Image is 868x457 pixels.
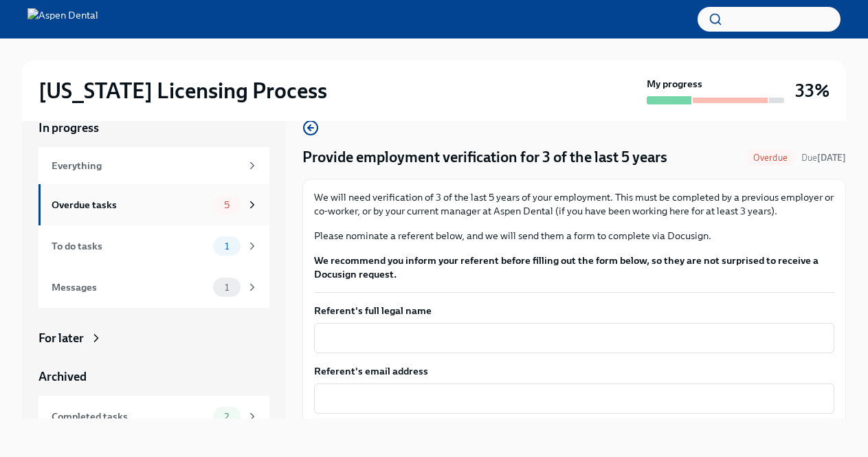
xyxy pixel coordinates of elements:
a: Overdue tasks5 [38,184,269,225]
span: 2 [216,412,237,422]
a: Messages1 [38,267,269,308]
div: Everything [52,158,241,173]
a: Archived [38,368,269,385]
span: Due [801,153,846,163]
p: Please nominate a referent below, and we will send them a form to complete via Docusign. [314,229,834,243]
a: Completed tasks2 [38,396,269,437]
a: In progress [38,120,269,136]
a: Everything [38,147,269,184]
div: To do tasks [52,238,208,254]
a: For later [38,330,269,346]
strong: My progress [647,77,702,91]
h3: 33% [795,78,830,103]
div: Completed tasks [52,409,208,424]
a: To do tasks1 [38,225,269,267]
div: Messages [52,280,208,295]
label: Referent's email address [314,364,834,378]
strong: We recommend you inform your referent before filling out the form below, so they are not surprise... [314,254,819,280]
span: 1 [216,282,237,293]
span: 5 [216,200,238,210]
strong: [DATE] [817,153,846,163]
span: 1 [216,241,237,252]
div: For later [38,330,84,346]
p: We will need verification of 3 of the last 5 years of your employment. This must be completed by ... [314,190,834,218]
img: Aspen Dental [27,8,98,30]
h4: Provide employment verification for 3 of the last 5 years [302,147,667,168]
div: Overdue tasks [52,197,208,212]
span: September 21st, 2025 10:00 [801,151,846,164]
span: Overdue [745,153,796,163]
h2: [US_STATE] Licensing Process [38,77,327,104]
label: Referent's full legal name [314,304,834,317]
